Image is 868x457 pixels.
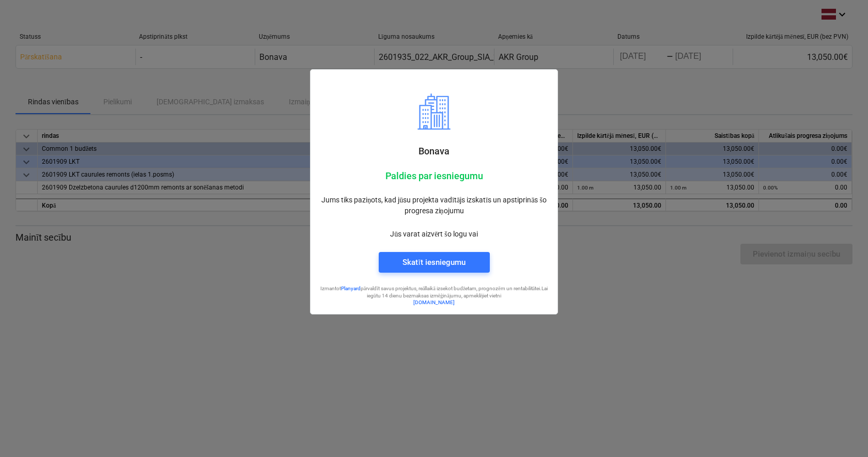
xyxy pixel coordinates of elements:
[319,285,549,299] p: Izmantot pārvaldīt savus projektus, reāllaikā izsekot budžetam, prognozēm un rentabilitātei. Lai ...
[319,195,549,216] p: Jums tiks paziņots, kad jūsu projekta vadītājs izskatīs un apstiprinās šo progresa ziņojumu
[402,256,465,269] div: Skatīt iesniegumu
[319,229,549,240] p: Jūs varat aizvērt šo logu vai
[379,252,490,273] button: Skatīt iesniegumu
[341,286,361,291] a: Planyard
[413,300,455,305] a: [DOMAIN_NAME]
[319,170,549,182] p: Paldies par iesniegumu
[319,145,549,157] p: Bonava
